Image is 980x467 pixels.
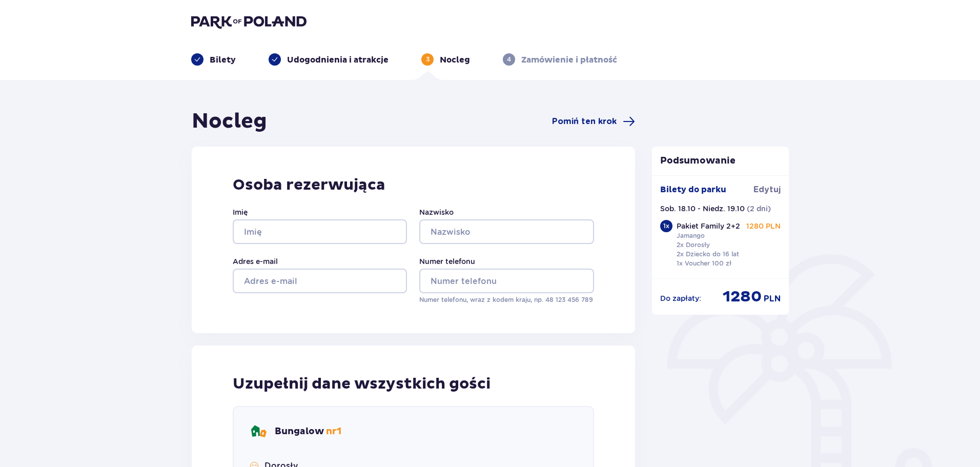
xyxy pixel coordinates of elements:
p: Udogodnienia i atrakcje [287,54,389,66]
span: Pomiń ten krok [552,116,617,127]
p: Bilety [210,54,236,66]
img: Park of Poland logo [191,14,307,29]
p: 4 [507,55,511,64]
span: PLN [764,293,781,304]
p: Uzupełnij dane wszystkich gości [233,374,491,394]
span: 1280 [723,287,762,307]
input: Nazwisko [419,219,594,244]
h1: Nocleg [192,109,267,134]
span: nr 1 [326,425,341,437]
p: Nocleg [440,54,470,66]
p: Pakiet Family 2+2 [677,221,740,231]
img: bungalows Icon [250,423,267,440]
p: Zamówienie i płatność [521,54,617,66]
p: ( 2 dni ) [747,204,771,214]
span: Edytuj [753,184,781,195]
label: Numer telefonu [419,256,475,267]
p: Do zapłaty : [660,293,701,303]
p: Jamango [677,231,705,240]
p: 3 [426,55,430,64]
div: 3Nocleg [421,53,470,66]
div: 1 x [660,220,672,232]
p: Bilety do parku [660,184,726,195]
input: Imię [233,219,407,244]
p: Numer telefonu, wraz z kodem kraju, np. 48 ​123 ​456 ​789 [419,295,594,304]
p: Podsumowanie [652,155,789,167]
p: Osoba rezerwująca [233,175,594,195]
input: Numer telefonu [419,269,594,293]
input: Adres e-mail [233,269,407,293]
p: 1280 PLN [746,221,781,231]
a: Pomiń ten krok [552,115,635,128]
label: Nazwisko [419,207,454,217]
p: Bungalow [275,425,341,438]
label: Imię [233,207,248,217]
label: Adres e-mail [233,256,278,267]
p: 2x Dorosły 2x Dziecko do 16 lat 1x Voucher 100 zł [677,240,739,268]
div: Udogodnienia i atrakcje [269,53,389,66]
div: Bilety [191,53,236,66]
p: Sob. 18.10 - Niedz. 19.10 [660,204,745,214]
div: 4Zamówienie i płatność [503,53,617,66]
